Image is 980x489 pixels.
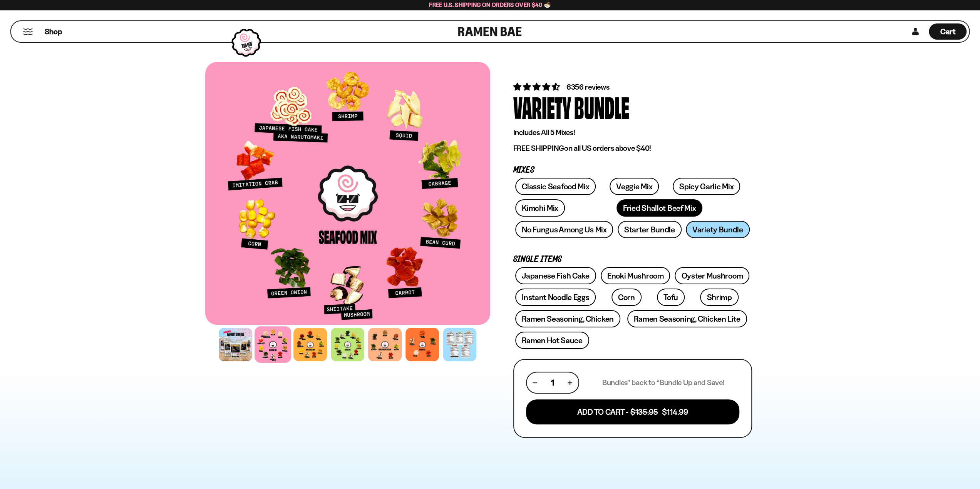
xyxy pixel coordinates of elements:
strong: FREE SHIPPING [513,144,564,153]
a: Shop [45,23,62,40]
p: on all US orders above $40! [513,144,752,153]
a: Shrimp [700,289,738,306]
a: Classic Seafood Mix [515,178,596,195]
a: No Fungus Among Us Mix [515,221,613,238]
p: Single Items [513,256,752,263]
div: Variety [513,92,571,121]
a: Japanese Fish Cake [515,267,596,284]
p: Mixes [513,167,752,174]
a: Starter Bundle [618,221,682,238]
a: Instant Noodle Eggs [515,289,596,306]
a: Ramen Hot Sauce [515,332,589,349]
span: 4.63 stars [513,82,561,92]
button: Add To Cart - $135.95 $114.99 [526,399,739,424]
div: Bundle [574,92,629,121]
a: Corn [611,289,642,306]
p: Bundles” back to “Bundle Up and Save! [602,378,724,387]
span: 1 [551,378,554,387]
a: Ramen Seasoning, Chicken [515,310,620,327]
a: Kimchi Mix [515,199,565,217]
span: Shop [45,27,62,37]
button: Mobile Menu Trigger [23,28,33,35]
a: Ramen Seasoning, Chicken Lite [627,310,747,327]
a: Spicy Garlic Mix [673,178,740,195]
a: Fried Shallot Beef Mix [616,199,702,217]
span: 6356 reviews [566,82,610,92]
a: Oyster Mushroom [675,267,749,284]
a: Tofu [657,289,685,306]
span: Free U.S. Shipping on Orders over $40 🍜 [429,1,551,8]
a: Enoki Mushroom [601,267,670,284]
div: Cart [929,21,967,42]
p: Includes All 5 Mixes! [513,128,752,137]
a: Veggie Mix [610,178,659,195]
span: Cart [940,27,955,36]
